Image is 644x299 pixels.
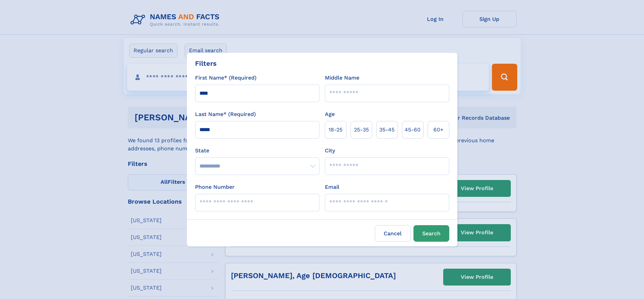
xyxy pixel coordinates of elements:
label: Email [325,183,339,191]
button: Search [413,225,449,242]
div: Filters [195,58,217,68]
label: Last Name* (Required) [195,110,256,118]
label: Cancel [375,225,411,242]
label: State [195,147,319,155]
label: First Name* (Required) [195,74,257,82]
span: 60+ [433,126,444,134]
span: 45‑60 [405,126,421,134]
span: 18‑25 [329,126,342,134]
span: 25‑35 [354,126,369,134]
span: 35‑45 [379,126,395,134]
label: Age [325,110,335,118]
label: City [325,147,335,155]
label: Middle Name [325,74,359,82]
label: Phone Number [195,183,235,191]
